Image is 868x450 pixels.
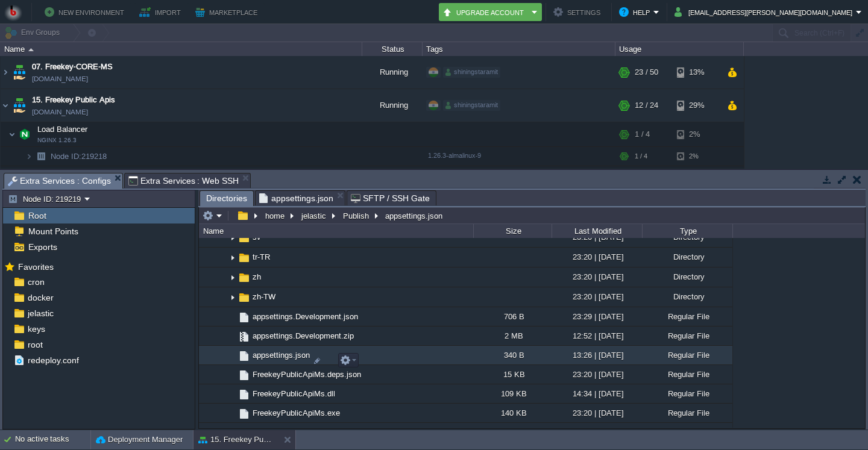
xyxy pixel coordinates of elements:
[15,430,90,449] div: No active tasks
[553,224,642,238] div: Last Modified
[251,427,342,437] span: FreekeyPublicApiMs.pdb
[251,408,342,418] a: FreekeyPublicApiMs.exe
[1,56,10,89] img: AMDAwAAAACH5BAEAAAAALAAAAAABAAEAAAICRAEAOw==
[16,122,33,146] img: AMDAwAAAACH5BAEAAAAALAAAAAABAAEAAAICRAEAOw==
[474,224,552,238] div: Size
[228,268,237,287] img: AMDAwAAAACH5BAEAAAAALAAAAAABAAEAAAICRAEAOw==
[237,251,251,264] img: AMDAwAAAACH5BAEAAAAALAAAAAABAAEAAAICRAEAOw==
[635,166,658,190] div: 11 / 20
[228,365,237,384] img: AMDAwAAAACH5BAEAAAAALAAAAAABAAEAAAICRAEAOw==
[228,404,237,422] img: AMDAwAAAACH5BAEAAAAALAAAAAABAAEAAAICRAEAOw==
[251,311,360,322] a: appsettings.Development.json
[25,339,45,350] a: root
[552,248,642,266] div: 23:20 | [DATE]
[442,5,528,19] button: Upgrade Account
[200,224,473,238] div: Name
[351,191,430,205] span: SFTP / SSH Gate
[443,100,500,111] div: shiningstaramit
[341,210,372,221] button: Publish
[635,56,658,89] div: 23 / 50
[635,89,658,122] div: 12 / 24
[237,369,251,382] img: AMDAwAAAACH5BAEAAAAALAAAAAABAAEAAAICRAEAOw==
[642,327,732,345] div: Regular File
[26,226,80,237] a: Mount Points
[642,307,732,326] div: Regular File
[237,311,251,324] img: AMDAwAAAACH5BAEAAAAALAAAAAABAAEAAAICRAEAOw==
[552,287,642,306] div: 23:20 | [DATE]
[300,210,329,221] button: jelastic
[677,166,716,190] div: 56%
[251,369,363,380] span: FreekeyPublicApiMs.deps.json
[198,434,274,446] button: 15. Freekey Public Apis
[228,384,237,403] img: AMDAwAAAACH5BAEAAAAALAAAAAABAAEAAAICRAEAOw==
[423,42,615,56] div: Tags
[473,365,552,384] div: 15 KB
[8,166,16,190] img: AMDAwAAAACH5BAEAAAAALAAAAAABAAEAAAICRAEAOw==
[251,272,263,282] a: zh
[552,365,642,384] div: 23:20 | [DATE]
[32,61,113,73] a: 07. Freekey-CORE-MS
[25,323,47,334] a: keys
[228,346,237,364] img: AMDAwAAAACH5BAEAAAAALAAAAAABAAEAAAICRAEAOw==
[642,365,732,384] div: Regular File
[25,147,33,166] img: AMDAwAAAACH5BAEAAAAALAAAAAABAAEAAAICRAEAOw==
[49,151,108,161] span: 219218
[642,267,732,286] div: Directory
[237,231,251,245] img: AMDAwAAAACH5BAEAAAAALAAAAAABAAEAAAICRAEAOw==
[206,191,247,206] span: Directories
[25,277,46,287] a: cron
[251,292,277,302] a: zh-TW
[228,327,237,345] img: AMDAwAAAACH5BAEAAAAALAAAAAABAAEAAAICRAEAOw==
[473,327,552,345] div: 2 MB
[11,89,28,122] img: AMDAwAAAACH5BAEAAAAALAAAAAABAAEAAAICRAEAOw==
[552,404,642,422] div: 23:20 | [DATE]
[32,94,115,106] a: 15. Freekey Public Apis
[616,42,743,56] div: Usage
[237,271,251,284] img: AMDAwAAAACH5BAEAAAAALAAAAAABAAEAAAICRAEAOw==
[228,228,237,247] img: AMDAwAAAACH5BAEAAAAALAAAAAABAAEAAAICRAEAOw==
[228,307,237,326] img: AMDAwAAAACH5BAEAAAAALAAAAAABAAEAAAICRAEAOw==
[255,190,345,205] li: /home/jelastic/Publish/appsettings.json
[16,166,33,190] img: AMDAwAAAACH5BAEAAAAALAAAAAABAAEAAAICRAEAOw==
[251,350,312,360] span: appsettings.json
[675,5,856,19] button: [EMAIL_ADDRESS][PERSON_NAME][DOMAIN_NAME]
[237,291,251,304] img: AMDAwAAAACH5BAEAAAAALAAAAAABAAEAAAICRAEAOw==
[362,56,423,89] div: Running
[635,122,650,146] div: 1 / 4
[8,122,16,146] img: AMDAwAAAACH5BAEAAAAALAAAAAABAAEAAAICRAEAOw==
[552,327,642,345] div: 12:52 | [DATE]
[128,173,239,188] span: Extra Services : Web SSH
[195,5,261,19] button: Marketplace
[26,242,59,252] a: Exports
[16,262,55,272] a: Favorites
[251,389,337,399] a: FreekeyPublicApiMs.dll
[473,423,552,442] div: 47 KB
[96,434,183,446] button: Deployment Manager
[25,308,55,319] a: jelastic
[228,248,237,267] img: AMDAwAAAACH5BAEAAAAALAAAAAABAAEAAAICRAEAOw==
[677,89,716,122] div: 29%
[51,152,81,161] span: Node ID:
[473,404,552,422] div: 140 KB
[677,122,716,146] div: 2%
[139,5,184,19] button: Import
[28,48,34,51] img: AMDAwAAAACH5BAEAAAAALAAAAAABAAEAAAICRAEAOw==
[36,168,91,178] span: Extra Services
[382,211,442,220] div: appsettings.json
[16,261,55,272] span: Favorites
[237,330,251,343] img: AMDAwAAAACH5BAEAAAAALAAAAAABAAEAAAICRAEAOw==
[25,355,81,366] a: redeploy.conf
[251,252,272,262] span: tr-TR
[642,423,732,442] div: Regular File
[643,224,732,238] div: Type
[473,307,552,326] div: 706 B
[36,125,89,134] a: Load BalancerNGINX 1.26.3
[473,346,552,364] div: 340 B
